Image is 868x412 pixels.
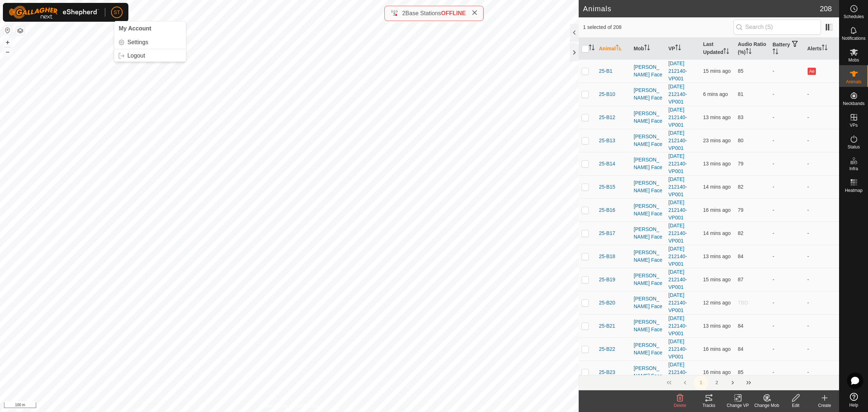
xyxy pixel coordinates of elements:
span: 25-B12 [599,114,615,121]
span: 82 [738,230,744,236]
span: VPs [850,123,858,127]
td: - [804,129,839,152]
div: Tracks [694,402,723,409]
a: [DATE] 212140-VP001 [668,246,687,267]
span: 24 Aug 2025, 6:01 pm [703,346,731,352]
div: Edit [781,402,810,409]
td: - [804,106,839,129]
div: [PERSON_NAME] Face [634,179,663,194]
button: Last Page [741,375,756,390]
th: Animal [596,38,631,60]
td: - [770,129,804,152]
a: Logout [114,50,186,62]
a: [DATE] 212140-VP001 [668,339,687,360]
a: [DATE] 212140-VP001 [668,292,687,313]
td: - [804,291,839,314]
span: 24 Aug 2025, 6:04 pm [703,253,731,259]
td: - [770,198,804,222]
span: 25-B20 [599,299,615,307]
a: [DATE] 212140-VP001 [668,223,687,244]
div: [PERSON_NAME] Face [634,156,663,171]
button: Reset Map [3,26,12,35]
td: - [770,222,804,245]
div: [PERSON_NAME] Face [634,341,663,357]
span: OFFLINE [441,10,466,16]
span: Base Stations [405,10,441,16]
span: 25-B21 [599,322,615,330]
span: 25-B14 [599,160,615,168]
th: VP [665,38,700,60]
input: Search (S) [733,20,821,35]
span: Neckbands [843,101,864,106]
td: - [770,361,804,384]
a: [DATE] 212140-VP001 [668,176,687,197]
span: 80 [738,138,744,143]
span: Logout [127,53,145,59]
div: [PERSON_NAME] Face [634,295,663,310]
td: - [770,83,804,106]
span: 81 [738,91,744,97]
span: 87 [738,277,744,282]
div: [PERSON_NAME] Face [634,63,663,79]
span: 24 Aug 2025, 6:02 pm [703,207,731,213]
td: - [770,268,804,291]
span: 84 [738,253,744,259]
span: Heatmap [845,188,863,193]
span: 25-B10 [599,91,615,98]
span: 24 Aug 2025, 6:04 pm [703,230,731,236]
td: - [804,175,839,198]
button: 2 [710,375,724,390]
td: - [804,337,839,361]
span: 25-B22 [599,345,615,353]
td: - [804,245,839,268]
span: Mobs [848,58,859,62]
span: ST [114,9,120,16]
div: [PERSON_NAME] Face [634,318,663,333]
th: Mob [631,38,665,60]
a: Privacy Policy [261,403,288,409]
p-sorticon: Activate to sort [675,46,681,51]
div: [PERSON_NAME] Face [634,272,663,287]
p-sorticon: Activate to sort [723,49,729,55]
span: 2 [402,10,405,16]
a: [DATE] 212140-VP001 [668,362,687,383]
div: Change Mob [752,402,781,409]
span: 25-B18 [599,253,615,260]
td: - [770,106,804,129]
span: Schedules [843,14,864,19]
span: 24 Aug 2025, 5:54 pm [703,138,731,143]
span: 83 [738,114,744,120]
th: Last Updated [700,38,735,60]
td: - [770,337,804,361]
span: 85 [738,369,744,375]
td: - [804,152,839,175]
a: [DATE] 212140-VP001 [668,153,687,174]
span: 24 Aug 2025, 6:05 pm [703,114,731,120]
td: - [804,222,839,245]
div: [PERSON_NAME] Face [634,87,663,102]
td: - [770,59,804,83]
p-sorticon: Activate to sort [589,46,595,51]
a: [DATE] 212140-VP001 [668,315,687,336]
span: 24 Aug 2025, 6:02 pm [703,369,731,375]
span: Settings [127,39,148,45]
span: 25-B16 [599,206,615,214]
span: Notifications [842,36,865,41]
span: 24 Aug 2025, 6:03 pm [703,68,731,74]
span: 79 [738,207,744,213]
td: - [770,245,804,268]
span: 84 [738,346,744,352]
div: Change VP [723,402,752,409]
p-sorticon: Activate to sort [644,46,650,51]
span: Status [847,145,860,149]
span: 208 [820,3,832,14]
a: Contact Us [297,403,318,409]
span: 25-B23 [599,369,615,376]
span: 85 [738,68,744,74]
span: 82 [738,184,744,190]
span: Animals [846,80,861,84]
span: 1 selected of 208 [583,24,733,31]
div: [PERSON_NAME] Face [634,133,663,148]
button: Next Page [726,375,740,390]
